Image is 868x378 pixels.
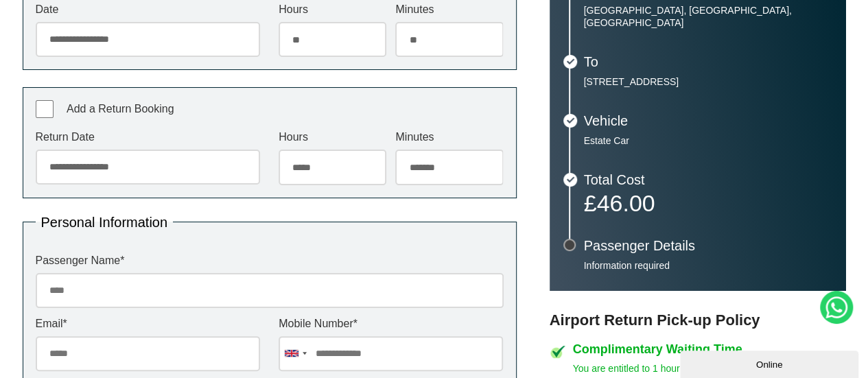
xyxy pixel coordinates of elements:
[36,4,260,15] label: Date
[584,55,832,69] h3: To
[36,255,504,266] label: Passenger Name
[550,311,846,329] h3: Airport Return Pick-up Policy
[279,318,503,329] label: Mobile Number
[395,4,503,15] label: Minutes
[36,318,260,329] label: Email
[584,114,832,128] h3: Vehicle
[573,343,846,355] h4: Complimentary Waiting Time
[279,4,386,15] label: Hours
[584,239,832,252] h3: Passenger Details
[36,132,260,143] label: Return Date
[279,132,386,143] label: Hours
[279,337,311,370] div: United Kingdom: +44
[584,173,832,187] h3: Total Cost
[584,75,832,88] p: [STREET_ADDRESS]
[680,348,861,378] iframe: chat widget
[584,193,832,213] p: £
[596,190,655,216] span: 46.00
[584,259,832,272] p: Information required
[584,4,832,29] p: [GEOGRAPHIC_DATA], [GEOGRAPHIC_DATA], [GEOGRAPHIC_DATA]
[36,215,174,229] legend: Personal Information
[36,100,54,118] input: Add a Return Booking
[67,103,174,115] span: Add a Return Booking
[395,132,503,143] label: Minutes
[584,134,832,147] p: Estate Car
